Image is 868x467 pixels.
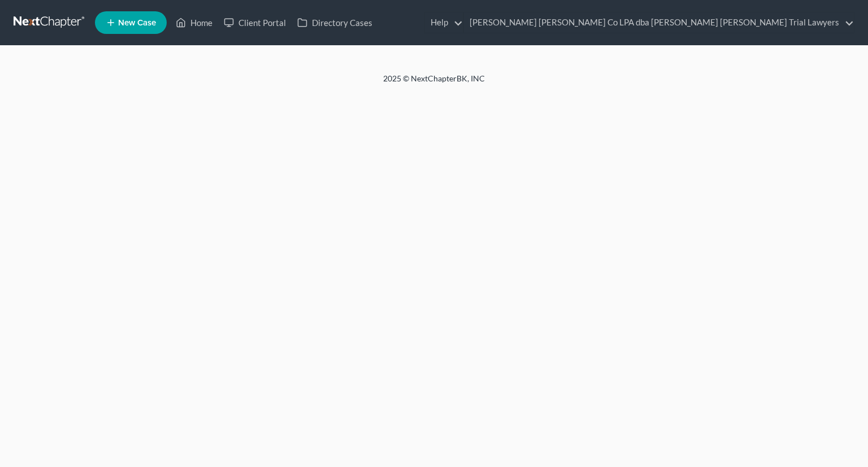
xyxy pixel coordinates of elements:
a: Directory Cases [292,12,378,33]
new-legal-case-button: New Case [95,11,167,34]
a: Client Portal [218,12,292,33]
a: Home [170,12,218,33]
a: Help [425,12,463,33]
a: [PERSON_NAME] [PERSON_NAME] Co LPA dba [PERSON_NAME] [PERSON_NAME] Trial Lawyers [464,12,854,33]
div: 2025 © NextChapterBK, INC [112,73,756,93]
